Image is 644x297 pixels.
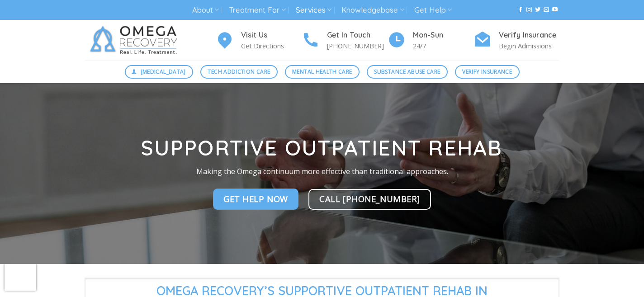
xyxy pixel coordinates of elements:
[208,67,270,76] span: Tech Addiction Care
[552,7,558,13] a: Follow on YouTube
[285,65,360,79] a: Mental Health Care
[200,65,278,79] a: Tech Addiction Care
[302,29,388,52] a: Get In Touch [PHONE_NUMBER]
[544,7,549,13] a: Send us an email
[499,41,559,51] p: Begin Admissions
[374,67,440,76] span: Substance Abuse Care
[241,29,302,41] h4: Visit Us
[327,29,388,41] h4: Get In Touch
[474,29,559,52] a: Verify Insurance Begin Admissions
[85,20,186,61] img: Omega Recovery
[462,67,512,76] span: Verify Insurance
[413,29,474,41] h4: Mon-Sun
[296,2,331,19] a: Services
[499,29,559,41] h4: Verify Insurance
[241,41,302,51] p: Get Directions
[455,65,520,79] a: Verify Insurance
[223,193,288,206] span: Get Help Now
[367,65,448,79] a: Substance Abuse Care
[341,2,404,19] a: Knowledgebase
[192,2,219,19] a: About
[414,2,452,19] a: Get Help
[526,7,532,13] a: Follow on Instagram
[308,189,431,210] a: CALL [PHONE_NUMBER]
[319,192,420,205] span: CALL [PHONE_NUMBER]
[5,264,36,291] iframe: reCAPTCHA
[141,67,186,76] span: [MEDICAL_DATA]
[518,7,523,13] a: Follow on Facebook
[327,41,388,51] p: [PHONE_NUMBER]
[216,29,302,52] a: Visit Us Get Directions
[413,41,474,51] p: 24/7
[114,166,530,178] p: Making the Omega continuum more effective than traditional approaches.
[535,7,540,13] a: Follow on Twitter
[125,65,194,79] a: [MEDICAL_DATA]
[292,67,352,76] span: Mental Health Care
[213,189,298,210] a: Get Help Now
[229,2,285,19] a: Treatment For
[141,135,503,161] strong: Supportive Outpatient Rehab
